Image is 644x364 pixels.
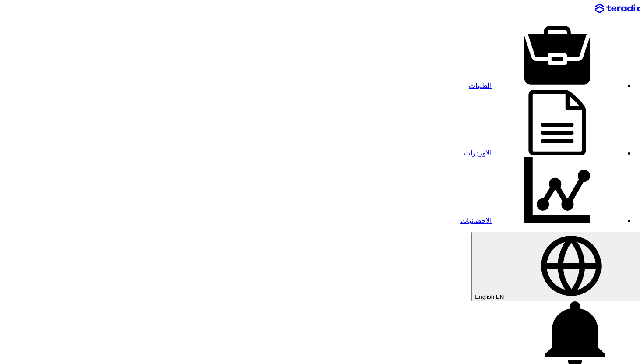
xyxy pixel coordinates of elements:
[496,293,504,300] span: EN
[595,4,640,14] img: Teradix logo
[460,217,623,224] a: الاحصائيات
[464,149,623,157] a: الأوردرات
[469,82,623,89] a: الطلبات
[471,232,640,301] button: English EN
[475,293,494,300] span: English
